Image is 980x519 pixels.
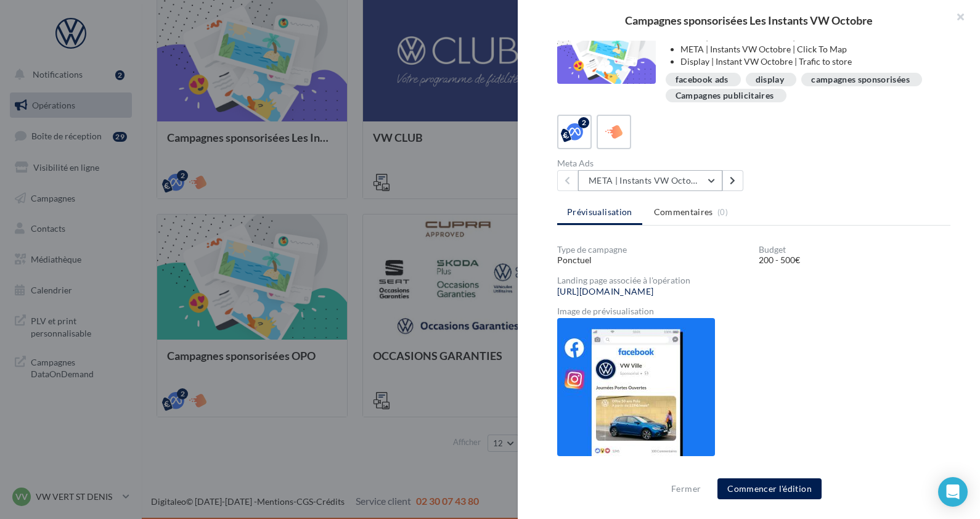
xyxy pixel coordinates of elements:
[578,117,589,128] div: 2
[676,91,774,100] div: Campagnes publicitaires
[537,15,960,26] div: Campagnes sponsorisées Les Instants VW Octobre
[759,245,950,254] div: Budget
[557,159,749,168] div: Meta Ads
[557,245,749,254] div: Type de campagne
[676,75,729,84] div: facebook ads
[717,207,728,217] span: (0)
[680,43,941,55] li: META | Instants VW Octobre | Click To Map
[666,481,706,496] button: Fermer
[759,254,950,266] div: 200 - 500€
[680,55,941,68] li: Display | Instant VW Octobre | Trafic to store
[654,206,713,218] span: Commentaires
[756,75,784,84] div: display
[557,307,950,316] div: Image de prévisualisation
[557,318,715,456] img: a889abc6412fe539c23ea4fe1d74db49.jpg
[717,478,822,499] button: Commencer l'édition
[557,276,950,285] div: Landing page associée à l'opération
[938,477,968,507] div: Open Intercom Messenger
[578,170,722,191] button: META | Instants VW Octobre | Click To Map
[557,254,749,266] div: Ponctuel
[811,75,910,84] div: campagnes sponsorisées
[557,287,653,296] a: [URL][DOMAIN_NAME]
